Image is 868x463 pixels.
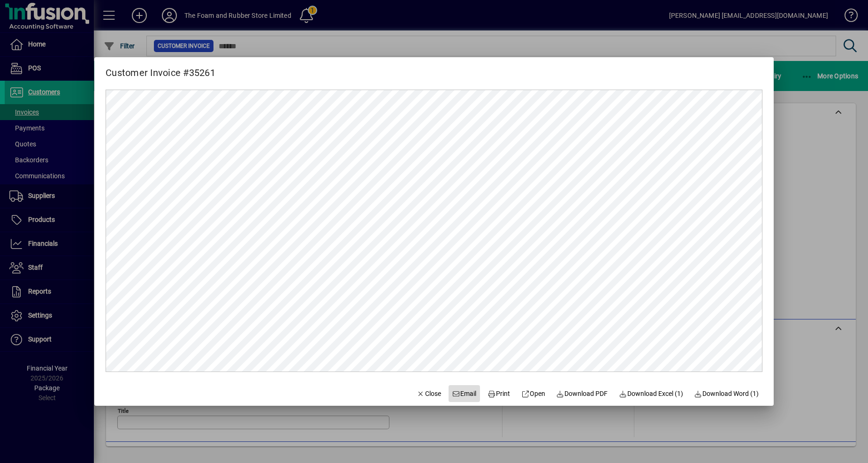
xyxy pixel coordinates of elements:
[413,385,445,402] button: Close
[449,385,480,402] button: Email
[521,389,545,399] span: Open
[556,389,608,399] span: Download PDF
[452,389,477,399] span: Email
[417,389,441,399] span: Close
[691,385,763,402] button: Download Word (1)
[615,385,687,402] button: Download Excel (1)
[553,385,612,402] a: Download PDF
[619,389,683,399] span: Download Excel (1)
[518,385,549,402] a: Open
[694,389,759,399] span: Download Word (1)
[94,57,227,80] h2: Customer Invoice #35261
[484,385,514,402] button: Print
[487,389,510,399] span: Print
